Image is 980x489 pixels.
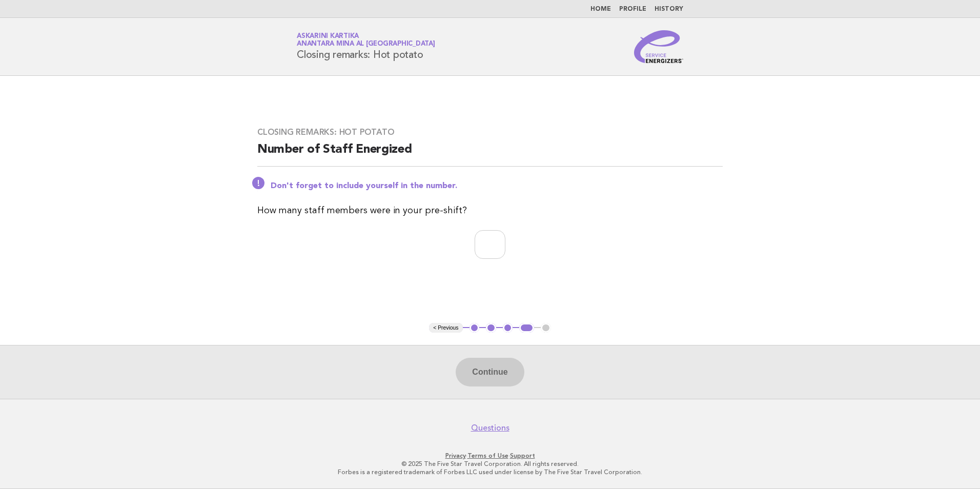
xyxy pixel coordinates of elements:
[445,452,466,459] a: Privacy
[471,423,509,433] a: Questions
[486,323,496,333] button: 2
[634,30,683,63] img: Service Energizers
[655,6,683,12] a: History
[297,41,435,48] span: Anantara Mina al [GEOGRAPHIC_DATA]
[257,141,723,167] h2: Number of Staff Energized
[297,33,435,47] a: Askarini KartikaAnantara Mina al [GEOGRAPHIC_DATA]
[176,460,804,468] p: © 2025 The Five Star Travel Corporation. All rights reserved.
[271,181,723,191] p: Don't forget to include yourself in the number.
[619,6,646,12] a: Profile
[510,452,535,459] a: Support
[590,6,611,12] a: Home
[467,452,508,459] a: Terms of Use
[257,203,723,218] p: How many staff members were in your pre-shift?
[176,468,804,476] p: Forbes is a registered trademark of Forbes LLC used under license by The Five Star Travel Corpora...
[503,323,513,333] button: 3
[519,323,534,333] button: 4
[257,127,723,137] h3: Closing remarks: Hot potato
[469,323,480,333] button: 1
[297,33,435,60] h1: Closing remarks: Hot potato
[176,452,804,460] p: · ·
[429,323,462,333] button: < Previous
